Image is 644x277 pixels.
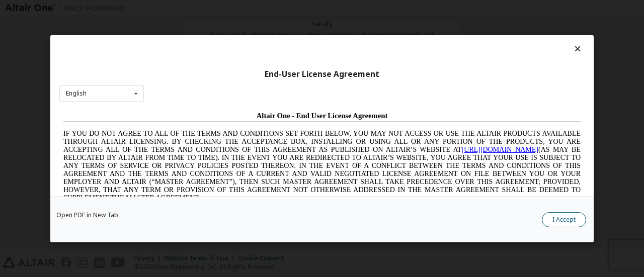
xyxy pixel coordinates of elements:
span: Lore Ipsumd Sit Ame Cons Adipisc Elitseddo (“Eiusmodte”) in utlabor Etdolo Magnaaliqua Eni. (“Adm... [4,103,521,174]
button: I Accept [542,212,586,227]
div: English [66,90,87,97]
a: Open PDF in New Tab [56,212,118,218]
span: Altair One - End User License Agreement [197,4,329,12]
a: [URL][DOMAIN_NAME] [403,38,479,46]
div: End-User License Agreement [59,69,585,79]
span: IF YOU DO NOT AGREE TO ALL OF THE TERMS AND CONDITIONS SET FORTH BELOW, YOU MAY NOT ACCESS OR USE... [4,22,521,94]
